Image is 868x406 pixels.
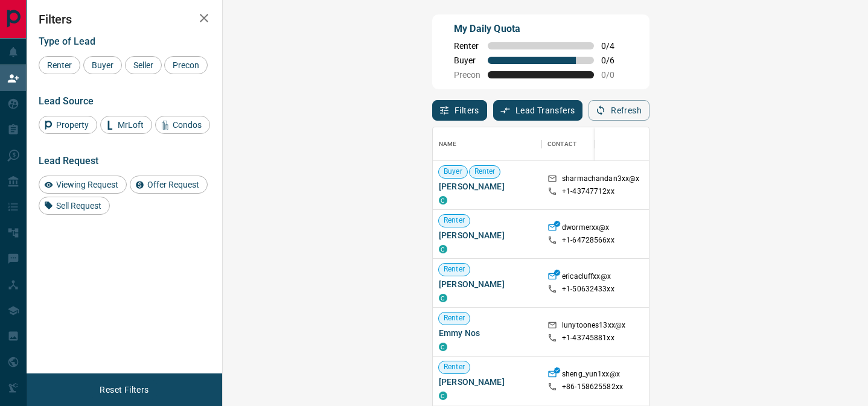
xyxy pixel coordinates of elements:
[39,116,97,134] div: Property
[88,60,118,70] span: Buyer
[432,100,487,121] button: Filters
[433,127,541,161] div: Name
[439,180,535,192] span: [PERSON_NAME]
[125,56,162,74] div: Seller
[439,196,447,205] div: condos.ca
[439,167,467,177] span: Buyer
[439,127,457,161] div: Name
[39,176,127,194] div: Viewing Request
[589,100,649,121] button: Refresh
[52,120,93,130] span: Property
[130,176,208,194] div: Offer Request
[454,22,628,36] p: My Daily Quota
[562,369,620,382] p: sheng_yun1xx@x
[155,116,210,134] div: Condos
[164,56,208,74] div: Precon
[562,320,625,333] p: lunytoones13xx@x
[562,223,609,235] p: dwormerxx@x
[439,376,535,388] span: [PERSON_NAME]
[113,120,148,130] span: MrLoft
[39,36,95,47] span: Type of Lead
[439,245,447,253] div: condos.ca
[143,180,203,189] span: Offer Request
[493,100,583,121] button: Lead Transfers
[52,201,106,211] span: Sell Request
[601,41,628,51] span: 0 / 4
[100,116,152,134] div: MrLoft
[601,56,628,65] span: 0 / 6
[601,70,628,80] span: 0 / 0
[439,278,535,290] span: [PERSON_NAME]
[39,56,80,74] div: Renter
[439,294,447,302] div: condos.ca
[439,215,470,226] span: Renter
[562,186,614,197] p: +1- 43747712xx
[43,60,76,70] span: Renter
[562,174,639,186] p: sharmachandan3xx@x
[562,333,614,343] p: +1- 43745881xx
[439,313,470,323] span: Renter
[562,271,611,284] p: ericacluffxx@x
[562,235,614,246] p: +1- 64728566xx
[168,60,203,70] span: Precon
[547,127,576,161] div: Contact
[39,155,98,167] span: Lead Request
[562,382,623,392] p: +86- 158625582xx
[454,41,480,51] span: Renter
[454,56,480,65] span: Buyer
[83,56,122,74] div: Buyer
[439,362,470,372] span: Renter
[439,392,447,400] div: condos.ca
[129,60,158,70] span: Seller
[454,70,480,80] span: Precon
[439,343,447,351] div: condos.ca
[470,167,500,177] span: Renter
[39,12,210,27] h2: Filters
[439,327,535,339] span: Emmy Nos
[39,197,110,215] div: Sell Request
[92,379,156,400] button: Reset Filters
[39,95,94,107] span: Lead Source
[52,180,123,189] span: Viewing Request
[439,264,470,274] span: Renter
[562,284,614,294] p: +1- 50632433xx
[541,127,638,161] div: Contact
[439,229,535,241] span: [PERSON_NAME]
[168,120,206,130] span: Condos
